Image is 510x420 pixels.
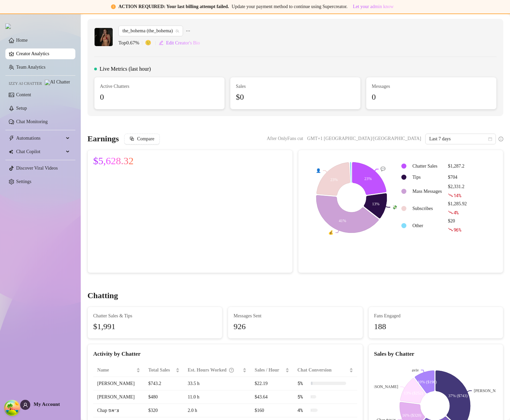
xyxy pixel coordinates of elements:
span: My Account [34,401,60,407]
span: Sales [236,83,355,90]
span: Last 7 days [429,134,492,144]
span: fall [448,227,453,232]
a: Team Analytics [16,65,45,70]
h3: Chatting [87,290,118,301]
span: Top 0.67 % [118,39,145,47]
h3: Earnings [87,134,119,144]
img: AI Chatter [45,80,70,85]
span: Chat Conversion [297,366,348,374]
div: $704 [448,174,467,181]
th: Sales / Hour [251,364,293,377]
span: Automations [16,133,64,144]
span: 14 % [453,192,461,199]
a: Settings [16,179,31,184]
div: $1,285.92 [448,200,467,217]
span: Chat Copilot [16,146,64,157]
div: $20 [448,217,467,234]
td: 33.5 h [184,377,251,390]
th: Name [93,364,144,377]
div: $0 [236,91,355,104]
span: Live Metrics (last hour) [100,65,151,73]
td: Subscribes [410,200,445,217]
div: Est. Hours Worked [188,366,241,374]
span: 5 % [297,380,308,387]
div: $2,331.2 [448,183,467,200]
a: Creator Analytics [16,48,70,59]
td: 11.0 h [184,390,251,404]
td: Mass Messages [410,183,445,200]
span: fall [448,193,453,198]
text: 💬 [381,166,386,171]
span: Messages Sent [233,312,357,320]
div: Sales by Chatter [374,350,498,359]
span: thunderbolt [9,136,14,141]
span: Let your admin know [353,4,394,9]
a: Content [16,92,31,97]
text: 💸 [392,205,397,210]
button: Open Tanstack query devtools [5,401,19,415]
span: team [175,29,179,33]
a: Chat Monitoring [16,119,48,124]
text: 👤 [316,168,321,173]
span: exclamation-circle [111,4,116,9]
span: Messages [372,83,491,90]
span: Fans Engaged [374,312,498,320]
a: Setup [16,106,27,111]
div: $1,287.2 [448,163,467,170]
img: Chat Copilot [9,149,13,154]
a: Discover Viral Videos [16,166,58,171]
text: [PERSON_NAME] [366,384,398,389]
span: block [130,136,134,141]
a: Home [16,38,28,43]
td: $480 [144,390,184,404]
span: Active Chatters [100,83,219,90]
td: $743.2 [144,377,184,390]
span: $1,991 [93,320,217,333]
img: logo.svg [5,24,11,29]
div: 926 [233,320,357,333]
text: aviv [412,368,419,373]
span: edit [159,40,163,45]
td: 2.0 h [184,404,251,417]
span: user [23,403,28,408]
span: Edit Creator's Bio [166,40,200,46]
button: Compare [124,134,159,144]
td: $22.19 [251,377,293,390]
span: info-circle [499,137,503,141]
span: question-circle [229,366,234,374]
span: GMT+1 [GEOGRAPHIC_DATA]/[GEOGRAPHIC_DATA] [307,134,421,144]
td: $160 [251,404,293,417]
span: the_bohema (the_bohema) [122,26,179,36]
td: [PERSON_NAME] [93,390,144,404]
th: Chat Conversion [293,364,357,377]
span: 5 % [297,393,308,400]
span: 🙂 [145,39,158,47]
span: After OnlyFans cut [267,134,303,144]
text: [PERSON_NAME] [474,388,506,393]
button: Let your admin know [350,3,396,11]
td: [PERSON_NAME] [93,377,144,390]
button: Edit Creator's Bio [158,38,201,48]
span: fall [448,210,453,215]
div: 0 [372,91,491,104]
td: $320 [144,404,184,417]
td: $43.64 [251,390,293,404]
th: Total Sales [144,364,184,377]
div: 188 [374,320,498,333]
span: Compare [137,136,154,142]
span: 96 % [453,226,461,233]
span: 4 % [297,407,308,414]
td: Tips [410,172,445,182]
img: the_bohema [95,28,113,46]
span: 4 % [453,209,459,216]
span: ellipsis [186,26,190,36]
text: 💰 [328,230,333,235]
span: Update your payment method to continue using Supercreator. [232,4,348,9]
span: Total Sales [148,366,174,374]
span: Sales / Hour [255,366,284,374]
div: Activity by Chatter [93,350,357,359]
strong: ACTION REQUIRED: Your last billing attempt failed. [118,4,229,9]
div: 0 [100,91,219,104]
td: Other [410,217,445,234]
span: calendar [488,137,492,141]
